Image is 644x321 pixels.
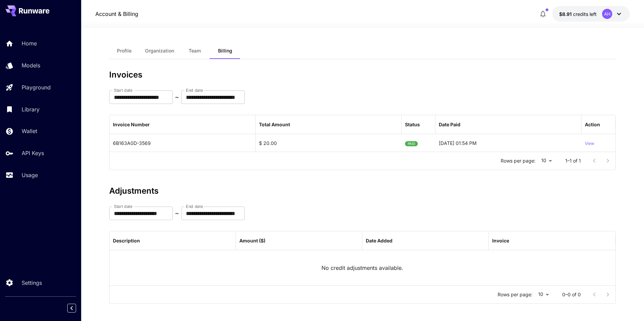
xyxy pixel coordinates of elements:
p: Rows per page: [498,291,532,298]
button: View [585,134,594,152]
p: Playground [22,83,51,91]
div: 10 [535,290,551,299]
div: Date Paid [439,122,460,127]
div: AH [602,9,612,19]
div: Action [585,122,600,127]
p: View [585,141,594,147]
span: $8.91 [559,11,573,17]
a: Account & Billing [95,10,138,18]
nav: breadcrumb [95,10,138,18]
div: Description [113,238,140,243]
span: credits left [573,11,597,17]
h3: Invoices [109,70,616,80]
p: No credit adjustments available. [321,264,403,272]
div: $ 20.00 [256,134,402,152]
p: Usage [22,171,38,179]
span: Organization [145,48,174,54]
div: Collapse sidebar [72,302,81,314]
span: PAID [405,135,418,152]
div: Date Added [366,238,392,243]
span: Team [189,48,201,54]
div: 6B163A0D-3569 [110,134,256,152]
p: API Keys [22,149,44,157]
h3: Adjustments [109,186,616,196]
label: End date [186,87,203,93]
label: Start date [114,204,133,209]
p: Home [22,39,37,47]
p: Rows per page: [501,157,535,164]
p: Settings [22,279,42,287]
p: 1–1 of 1 [565,157,581,164]
p: ~ [175,209,179,217]
p: ~ [175,93,179,101]
p: Wallet [22,127,37,135]
p: Models [22,61,40,69]
div: Amount ($) [239,238,265,243]
div: 10 [538,156,554,166]
div: $8.90725 [559,10,597,18]
p: Library [22,105,40,113]
div: Status [405,122,420,127]
span: Profile [117,48,132,54]
div: Invoice Number [113,122,150,127]
div: Invoice [492,238,509,243]
div: 28-04-2025 01:54 PM [435,134,581,152]
label: End date [186,204,203,209]
div: Total Amount [259,122,290,127]
button: $8.90725AH [552,6,630,22]
span: Billing [218,48,232,54]
button: Collapse sidebar [67,304,76,313]
label: Start date [114,87,133,93]
p: 0–0 of 0 [562,291,581,298]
